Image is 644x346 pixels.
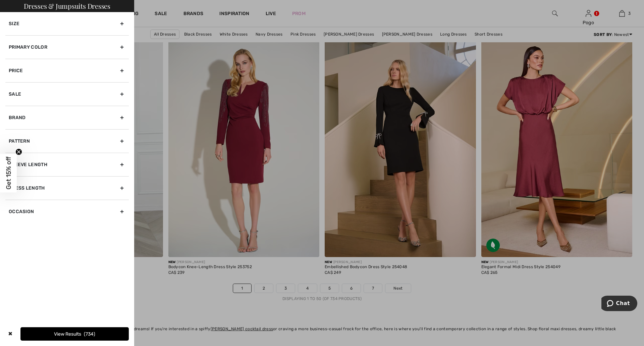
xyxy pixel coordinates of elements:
div: Sale [5,82,129,106]
iframe: Opens a widget where you can chat to one of our agents [601,296,637,312]
div: Primary Color [5,35,129,59]
div: Brand [5,106,129,129]
button: Close teaser [15,148,22,155]
div: Size [5,12,129,35]
div: ✖ [5,327,15,341]
span: 734 [84,331,95,337]
span: Get 15% off [5,157,12,190]
div: Pattern [5,129,129,153]
div: Price [5,59,129,82]
div: Sleeve length [5,153,129,176]
div: Occasion [5,200,129,223]
div: Dress Length [5,176,129,200]
button: View Results734 [20,327,129,341]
